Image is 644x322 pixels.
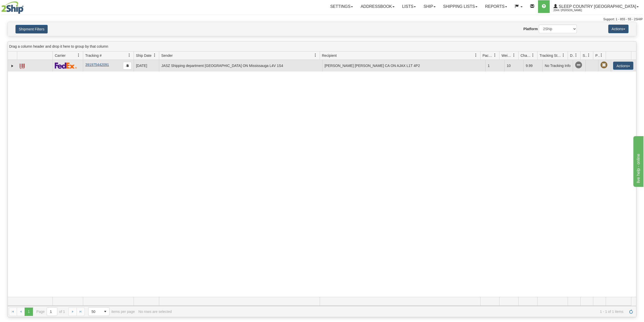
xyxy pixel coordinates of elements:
[559,51,568,60] a: Tracking Status filter column settings
[542,60,573,71] td: No Tracking Info
[37,307,65,316] span: Page of 1
[510,51,518,60] a: Weight filter column settings
[175,310,623,314] span: 1 - 1 of 1 items
[1,17,643,22] div: Support: 1 - 855 - 55 - 2SHIP
[472,51,480,60] a: Recipient filter column settings
[125,51,134,60] a: Tracking # filter column settings
[600,62,607,69] span: Pickup Not Assigned
[10,63,15,68] a: Expand
[15,25,48,33] button: Shipment Filters
[20,61,25,69] a: Label
[627,308,635,316] a: Refresh
[47,308,57,316] input: Page 1
[420,0,439,13] a: Ship
[161,53,173,58] span: Sender
[101,308,109,316] span: select
[85,53,102,58] span: Tracking #
[138,310,172,314] div: No rows are selected
[481,0,511,13] a: Reports
[491,51,499,60] a: Packages filter column settings
[357,0,398,13] a: Addressbook
[608,25,629,33] button: Actions
[521,53,531,58] span: Charge
[595,53,600,58] span: Pickup Status
[92,309,98,314] span: 50
[523,60,542,71] td: 9.99
[540,53,562,58] span: Tracking Status
[504,60,523,71] td: 10
[550,0,642,13] a: Sleep Country [GEOGRAPHIC_DATA] 2044 / [PERSON_NAME]
[74,51,83,60] a: Carrier filter column settings
[529,51,537,60] a: Charge filter column settings
[136,53,151,58] span: Ship Date
[523,26,538,31] label: Platform
[575,62,582,69] span: No Tracking Info
[583,53,587,58] span: Shipment Issues
[150,51,159,60] a: Ship Date filter column settings
[134,60,159,71] td: [DATE]
[439,0,481,13] a: Shipping lists
[584,51,593,60] a: Shipment Issues filter column settings
[4,3,47,9] div: live help - online
[123,62,132,69] button: Copy to clipboard
[572,51,580,60] a: Delivery Status filter column settings
[159,60,322,71] td: JASZ Shipping department [GEOGRAPHIC_DATA] ON Mississauga L4V 1S4
[322,60,486,71] td: [PERSON_NAME] [PERSON_NAME] CA ON AJAX L1T 4P2
[55,53,66,58] span: Carrier
[502,53,512,58] span: Weight
[558,4,636,9] span: Sleep Country [GEOGRAPHIC_DATA]
[326,0,357,13] a: Settings
[485,60,504,71] td: 1
[55,62,77,69] img: 2 - FedEx Express®
[570,53,574,58] span: Delivery Status
[1,1,24,14] img: logo2044.jpg
[25,308,33,316] span: Page 1
[88,307,135,316] span: items per page
[632,135,643,187] iframe: chat widget
[88,307,110,316] span: Page sizes drop down
[613,62,633,70] button: Actions
[322,53,337,58] span: Recipient
[597,51,606,60] a: Pickup Status filter column settings
[311,51,320,60] a: Sender filter column settings
[398,0,420,13] a: Lists
[482,53,493,58] span: Packages
[85,63,109,67] a: 391975442091
[553,8,592,13] span: 2044 / [PERSON_NAME]
[8,42,636,51] div: grid grouping header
